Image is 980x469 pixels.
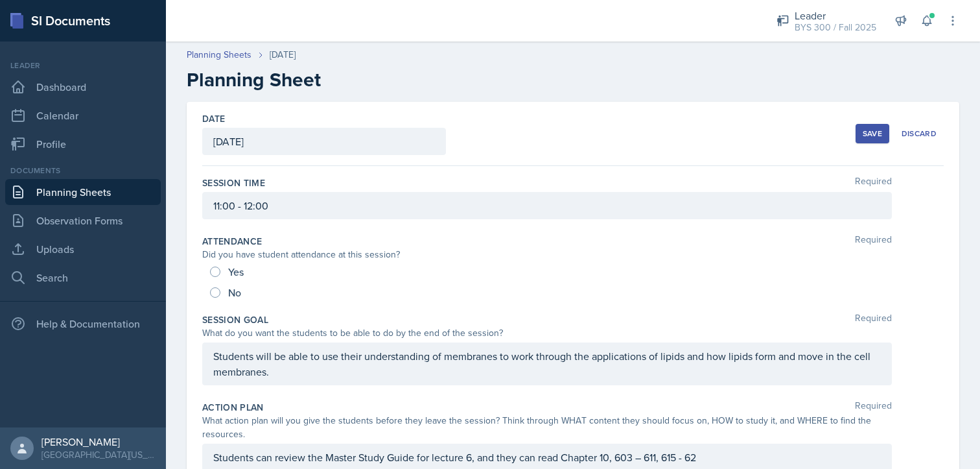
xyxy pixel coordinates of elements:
[202,248,892,261] div: Did you have student attendance at this session?
[5,60,161,71] div: Leader
[5,208,161,234] a: Observation Forms
[228,286,241,299] span: No
[5,131,161,157] a: Profile
[902,128,937,139] div: Discard
[855,235,892,248] span: Required
[202,176,265,189] label: Session Time
[187,68,959,91] h2: Planning Sheet
[202,235,262,248] label: Attendance
[187,48,251,62] a: Planning Sheets
[5,102,161,128] a: Calendar
[202,313,268,326] label: Session Goal
[202,401,264,414] label: Action Plan
[202,326,892,340] div: What do you want the students to be able to do by the end of the session?
[795,21,876,34] div: BYS 300 / Fall 2025
[5,74,161,100] a: Dashboard
[41,448,156,461] div: [GEOGRAPHIC_DATA][US_STATE] in [GEOGRAPHIC_DATA]
[202,112,225,125] label: Date
[5,165,161,176] div: Documents
[855,176,892,189] span: Required
[855,401,892,414] span: Required
[213,450,881,465] p: Students can review the Master Study Guide for lecture 6, and they can read Chapter 10, 603 – 611...
[5,311,161,337] div: Help & Documentation
[202,414,892,441] div: What action plan will you give the students before they leave the session? Think through WHAT con...
[894,124,944,143] button: Discard
[213,198,881,213] p: 11:00 - 12:00
[855,313,892,326] span: Required
[5,236,161,262] a: Uploads
[795,8,876,23] div: Leader
[41,435,156,448] div: [PERSON_NAME]
[863,128,882,139] div: Save
[270,48,296,62] div: [DATE]
[228,265,244,278] span: Yes
[856,124,889,143] button: Save
[213,348,881,379] p: Students will be able to use their understanding of membranes to work through the applications of...
[5,179,161,205] a: Planning Sheets
[5,265,161,291] a: Search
